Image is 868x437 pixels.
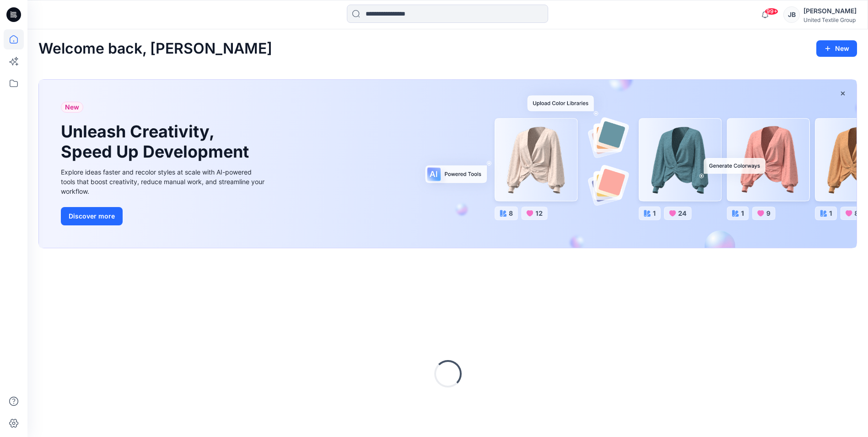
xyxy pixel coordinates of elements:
[803,16,857,23] div: United Textile Group
[783,6,800,23] div: JB
[765,8,778,15] span: 99+
[816,40,857,57] button: New
[38,40,272,57] h2: Welcome back, [PERSON_NAME]
[65,102,79,113] span: New
[61,207,267,225] a: Discover more
[61,207,123,225] button: Discover more
[61,167,267,196] div: Explore ideas faster and recolor styles at scale with AI-powered tools that boost creativity, red...
[803,5,857,16] div: [PERSON_NAME]
[61,122,253,161] h1: Unleash Creativity, Speed Up Development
